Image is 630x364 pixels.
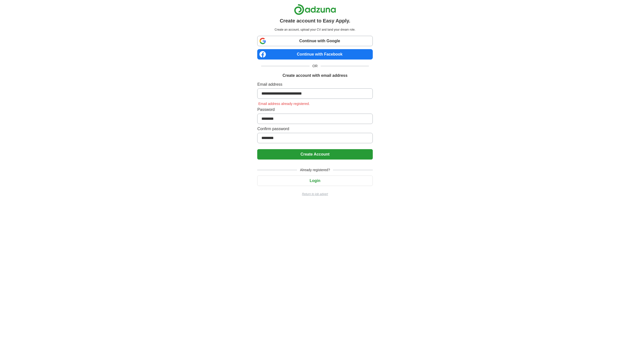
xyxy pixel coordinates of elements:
label: Password [257,107,373,113]
a: Login [257,179,373,183]
button: Login [257,176,373,186]
a: Continue with Google [257,36,373,46]
h1: Create account with email address [282,73,347,79]
label: Email address [257,81,373,87]
a: Continue with Facebook [257,49,373,60]
label: Confirm password [257,126,373,132]
img: Adzuna logo [294,4,336,15]
p: Create an account, upload your CV and land your dream role. [258,27,372,32]
span: Already registered? [297,167,333,173]
span: OR [310,63,321,69]
h1: Create account to Easy Apply. [280,17,350,24]
span: Email address already registered. [257,102,311,106]
a: Return to job advert [257,192,373,196]
button: Create Account [257,149,373,160]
